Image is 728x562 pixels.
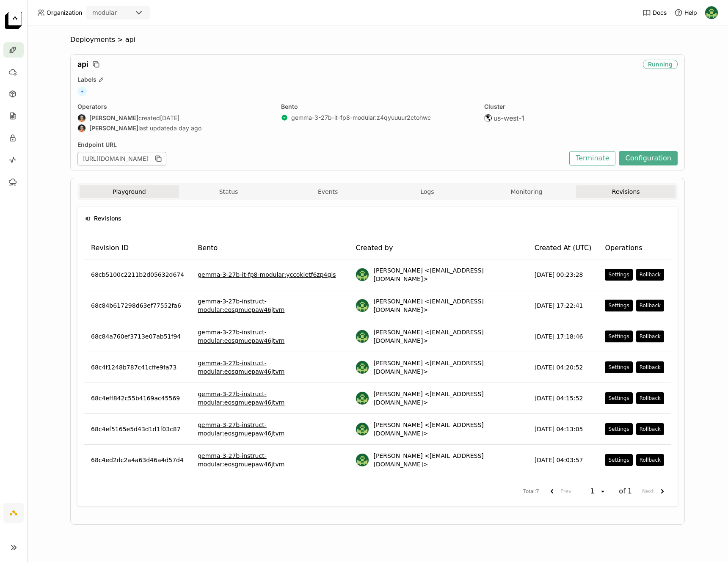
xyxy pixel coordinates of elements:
a: gemma-3-27b-instruct-modular:eosgmuepaw46jtvm [198,359,342,376]
div: Settings [608,364,629,371]
td: [DATE] 04:13:05 [528,414,598,445]
span: Organization [47,9,82,17]
span: [PERSON_NAME] <[EMAIL_ADDRESS][DOMAIN_NAME]> [373,452,521,468]
img: logo [5,12,22,29]
div: Rollback [640,333,661,340]
div: Labels [77,76,678,83]
span: [DATE] [160,114,179,122]
nav: Breadcrumbs navigation [70,36,685,44]
button: Terminate [569,151,615,165]
span: Logs [420,188,434,196]
div: Rollback [640,426,661,433]
span: [PERSON_NAME] <[EMAIL_ADDRESS][DOMAIN_NAME]> [373,266,521,283]
th: Created by [349,237,527,259]
a: gemma-3-27b-instruct-modular:eosgmuepaw46jtvm [198,328,342,345]
a: gemma-3-27b-it-fp8-modular:yccokietf6zp4gls [198,270,336,279]
img: Kevin Bi [356,299,369,312]
span: 68c84b617298d63ef77552fa6 [91,301,181,310]
span: [PERSON_NAME] <[EMAIL_ADDRESS][DOMAIN_NAME]> [373,421,521,438]
span: api [125,36,135,44]
img: Kevin Bi [356,423,369,435]
button: Status [179,185,279,198]
span: Revisions [94,214,121,223]
td: [DATE] 04:20:52 [528,352,598,383]
img: Sean Sheng [78,114,85,122]
div: Deployments [70,36,115,44]
a: Docs [643,8,667,17]
button: Configuration [619,151,678,165]
div: Settings [608,302,629,309]
div: created [77,114,271,122]
div: Rollback [640,302,661,309]
img: Kevin Bi [356,268,369,281]
div: Rollback [640,457,661,463]
div: Rollback [640,395,661,402]
button: previous page. current page 1 of 1 [543,484,575,499]
span: 68c84a760ef3713e07ab51f94 [91,332,181,341]
div: Operators [77,103,271,110]
button: Settings [605,269,632,281]
a: gemma-3-27b-it-fp8-modular:z4qyuuuur2ctohwc [291,114,431,121]
strong: [PERSON_NAME] [89,124,138,132]
div: Rollback [640,364,661,371]
span: a day ago [174,124,201,132]
span: 68c4ed2dc2a4a63d46a4d57d4 [91,456,184,464]
button: Events [278,185,378,198]
img: Kevin Bi [705,6,718,19]
button: Settings [605,331,632,342]
td: [DATE] 04:15:52 [528,383,598,414]
td: [DATE] 17:18:46 [528,321,598,352]
span: + [77,87,87,96]
button: Settings [605,300,632,311]
span: 68c4eff842c55b4169ac45569 [91,394,180,402]
span: Help [684,9,697,17]
div: Settings [608,457,629,463]
button: Playground [80,185,179,198]
button: Rollback [636,392,664,404]
div: Settings [608,333,629,340]
div: Settings [608,395,629,402]
button: Rollback [636,300,664,311]
button: next page. current page 1 of 1 [639,484,671,499]
span: 68c4f1248b787c41cffe9fa73 [91,363,176,372]
div: modular [92,8,117,17]
span: us-west-1 [494,114,524,122]
button: Rollback [636,423,664,435]
div: Bento [281,103,474,110]
a: gemma-3-27b-instruct-modular:eosgmuepaw46jtvm [198,297,342,314]
div: Help [674,8,697,17]
button: Rollback [636,361,664,373]
img: Kevin Bi [356,392,369,405]
button: Rollback [636,454,664,466]
img: Sean Sheng [78,124,85,132]
td: [DATE] 04:03:57 [528,445,598,475]
img: Kevin Bi [356,454,369,466]
button: Monitoring [477,185,576,198]
svg: open [599,488,606,495]
div: last updated [77,124,271,132]
div: [URL][DOMAIN_NAME] [77,152,166,165]
span: > [115,36,125,44]
button: Settings [605,454,632,466]
th: Created At (UTC) [528,237,598,259]
span: [PERSON_NAME] <[EMAIL_ADDRESS][DOMAIN_NAME]> [373,328,521,345]
div: Cluster [484,103,678,110]
div: 1 [587,487,599,496]
span: [PERSON_NAME] <[EMAIL_ADDRESS][DOMAIN_NAME]> [373,297,521,314]
div: Endpoint URL [77,141,565,149]
div: Settings [608,271,629,278]
span: of 1 [619,487,632,496]
a: gemma-3-27b-instruct-modular:eosgmuepaw46jtvm [198,390,342,407]
th: Bento [191,237,349,259]
button: Settings [605,361,632,373]
span: 68c4ef5165e5d43d1d1f03c87 [91,425,181,433]
button: Settings [605,423,632,435]
div: Running [643,60,678,69]
th: Revision ID [84,237,191,259]
span: Total : 7 [523,488,539,496]
span: 68cb5100c2211b2d05632d674 [91,270,184,279]
td: [DATE] 17:22:41 [528,290,598,321]
td: [DATE] 00:23:28 [528,259,598,290]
